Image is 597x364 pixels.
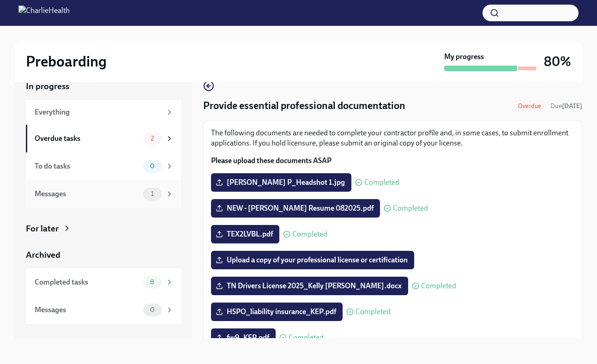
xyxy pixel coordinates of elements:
[211,277,408,295] label: TN Drivers License 2025_Kelly [PERSON_NAME].docx
[26,268,181,296] a: Completed tasks8
[26,296,181,324] a: Messages0
[35,305,139,315] div: Messages
[145,306,160,313] span: 0
[26,80,181,92] a: In progress
[211,173,351,192] label: [PERSON_NAME] P_Headshot 1.jpg
[217,281,402,291] span: TN Drivers License 2025_Kelly [PERSON_NAME].docx
[145,190,159,197] span: 1
[444,52,484,62] strong: My progress
[292,231,327,238] span: Completed
[203,99,405,113] h4: Provide essential professional documentation
[26,100,181,125] a: Everything
[289,334,324,341] span: Completed
[35,107,162,117] div: Everything
[217,204,374,213] span: NEW - [PERSON_NAME] Resume 082025.pdf
[26,52,107,71] h2: Preboarding
[145,163,160,170] span: 0
[211,199,380,218] label: NEW - [PERSON_NAME] Resume 082025.pdf
[550,102,582,110] span: August 17th, 2025 08:00
[211,128,574,148] p: The following documents are needed to complete your contractor profile and, in some cases, to sub...
[211,328,276,347] label: fw9_KEP.pdf
[217,307,336,316] span: HSPO_liability insurance_KEP.pdf
[550,102,582,110] span: Due
[145,279,160,285] span: 8
[217,255,408,265] span: Upload a copy of your professional license or certification
[513,103,547,109] span: Overdue
[393,205,428,212] span: Completed
[26,125,181,152] a: Overdue tasks2
[211,225,279,243] label: TEX2LVBL.pdf
[26,223,59,235] div: For later
[145,135,159,142] span: 2
[217,333,269,342] span: fw9_KEP.pdf
[18,6,70,20] img: CharlieHealth
[26,152,181,180] a: To do tasks0
[562,102,582,110] strong: [DATE]
[211,303,343,321] label: HSPO_liability insurance_KEP.pdf
[544,53,571,70] h3: 80%
[211,156,332,165] strong: Please upload these documents ASAP
[211,251,414,269] label: Upload a copy of your professional license or certification
[364,179,399,186] span: Completed
[35,161,139,171] div: To do tasks
[26,223,181,235] a: For later
[35,277,139,287] div: Completed tasks
[421,282,456,290] span: Completed
[26,249,181,261] a: Archived
[35,189,139,199] div: Messages
[35,133,139,144] div: Overdue tasks
[217,178,345,187] span: [PERSON_NAME] P_Headshot 1.jpg
[217,230,273,239] span: TEX2LVBL.pdf
[356,308,391,315] span: Completed
[26,180,181,208] a: Messages1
